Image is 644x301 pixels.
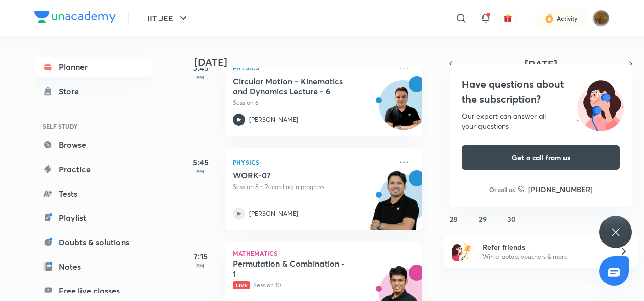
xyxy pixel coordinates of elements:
[34,135,152,155] a: Browse
[504,211,520,227] button: September 30, 2025
[446,184,462,201] button: September 21, 2025
[367,170,422,240] img: unacademy
[446,132,462,148] button: September 7, 2025
[34,281,152,301] a: Free live classes
[233,281,392,290] p: Session 10
[180,262,221,269] p: PM
[482,252,607,261] p: Win a laptop, vouchers & more
[233,170,359,180] h5: WORK-07
[34,11,116,26] a: Company Logo
[180,168,221,174] p: PM
[525,57,557,71] span: [DATE]
[462,145,620,170] button: Get a call from us
[59,85,85,97] div: Store
[450,214,457,224] abbr: September 28, 2025
[568,77,632,131] img: ttu_illustration_new.svg
[34,208,152,228] a: Playlist
[545,12,554,24] img: activity
[194,56,432,68] h4: [DATE]
[462,77,620,107] h4: Have questions about the subscription?
[233,98,392,107] p: Session 6
[489,185,515,194] p: Or call us
[462,111,620,131] div: Our expert can answer all your questions
[507,214,516,224] abbr: September 30, 2025
[233,156,392,168] p: Physics
[233,182,392,192] p: Session 8 • Recording in progress
[446,211,462,227] button: September 28, 2025
[34,183,152,204] a: Tests
[180,250,221,262] h5: 7:15
[233,250,414,256] p: Mathematics
[180,74,221,80] p: PM
[592,10,610,27] img: Vartika tiwary uttarpradesh
[518,184,593,195] a: [PHONE_NUMBER]
[249,115,298,124] p: [PERSON_NAME]
[34,159,152,179] a: Practice
[180,156,221,168] h5: 5:45
[34,118,152,135] h6: SELF STUDY
[452,241,472,261] img: referral
[503,14,512,23] img: avatar
[34,57,152,77] a: Planner
[233,76,359,96] h5: Circular Motion – Kinematics and Dynamics Lecture - 6
[34,256,152,277] a: Notes
[479,214,487,224] abbr: September 29, 2025
[34,81,152,101] a: Store
[446,158,462,174] button: September 14, 2025
[233,281,250,289] span: Live
[500,10,516,26] button: avatar
[34,232,152,252] a: Doubts & solutions
[458,57,624,71] button: [DATE]
[474,211,491,227] button: September 29, 2025
[34,11,116,23] img: Company Logo
[528,184,593,195] h6: [PHONE_NUMBER]
[379,86,428,134] img: Avatar
[249,209,298,218] p: [PERSON_NAME]
[141,8,195,28] button: IIT JEE
[482,242,607,252] h6: Refer friends
[233,258,359,279] h5: Permutation & Combination - 1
